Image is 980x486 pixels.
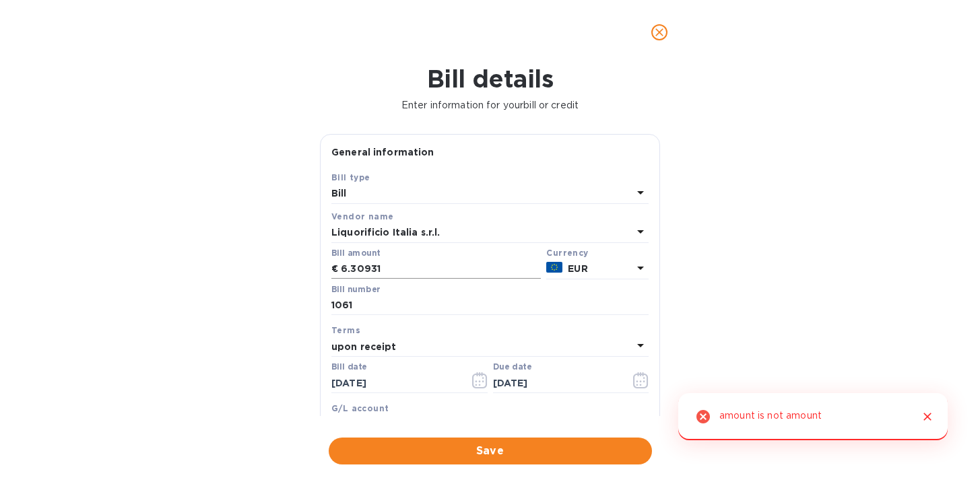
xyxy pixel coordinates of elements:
b: EUR [568,263,587,274]
b: Bill [331,188,347,199]
input: Enter bill number [331,296,649,316]
b: G/L account [331,403,389,413]
button: close [643,16,676,48]
input: Select date [331,373,459,393]
div: amount is not amount [719,404,822,429]
label: Bill date [331,363,367,372]
button: Close [919,408,936,425]
p: Enter information for your bill or credit [11,98,969,112]
label: Due date [493,363,531,372]
b: upon receipt [331,341,397,352]
label: Bill number [331,285,380,293]
h1: Bill details [11,65,969,93]
input: € Enter bill amount [341,259,541,279]
b: Currency [546,248,588,258]
b: Liquorificio Italia s.r.l. [331,227,440,238]
input: Due date [493,373,620,393]
label: Bill amount [331,249,380,257]
b: Vendor name [331,211,393,221]
b: Bill type [331,172,370,182]
span: Save [339,443,641,459]
b: Terms [331,325,360,335]
button: Save [329,438,652,464]
div: € [331,259,341,279]
b: General information [331,147,434,158]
